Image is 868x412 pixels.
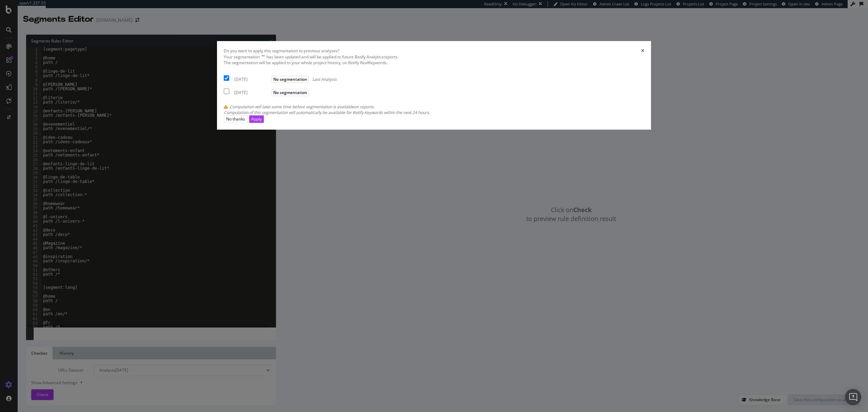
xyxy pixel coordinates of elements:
button: No thanks [224,115,248,123]
div: [DATE] [234,90,270,95]
div: [DATE] [234,76,270,82]
button: Apply [249,115,264,123]
span: " " [261,54,265,60]
span: No segmentation [272,89,309,96]
div: Computation of this segmentation will automatically be available for Botify Keywords within the n... [224,110,644,115]
div: Do you want to apply this segmentation to previous analyses? [224,48,339,54]
div: The segmentation will be applied to your whole project history, on Botify RealKeywords. [224,60,644,65]
div: Apply [251,116,262,122]
span: No segmentation [272,76,309,83]
div: Your segmentation has been updated and will be applied to future Botify Analytics reports. [224,54,644,65]
span: Last Analysis [312,76,337,82]
span: Computation will take some time before segmentation is available on reports. [230,104,375,110]
div: modal [217,41,651,129]
div: No thanks [226,116,245,122]
div: times [641,48,644,54]
div: Open Intercom Messenger [845,389,861,405]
